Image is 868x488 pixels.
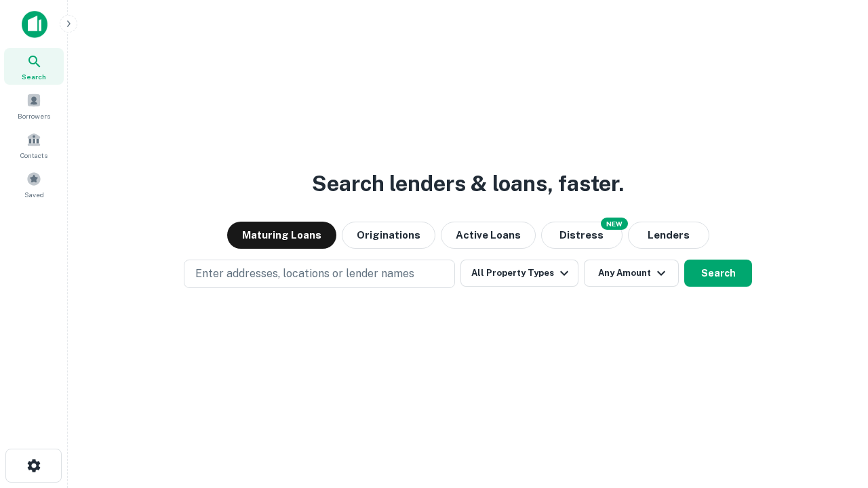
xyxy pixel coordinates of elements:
[312,167,624,200] h3: Search lenders & loans, faster.
[684,260,752,287] button: Search
[4,127,64,163] a: Contacts
[24,189,44,200] span: Saved
[628,222,709,249] button: Lenders
[4,48,64,85] a: Search
[18,110,50,121] span: Borrowers
[20,150,47,161] span: Contacts
[584,260,679,287] button: Any Amount
[601,218,628,230] div: NEW
[541,222,623,249] button: Search distressed loans with lien and other non-mortgage details.
[460,260,578,287] button: All Property Types
[22,11,47,38] img: capitalize-icon.png
[227,222,336,249] button: Maturing Loans
[22,71,46,82] span: Search
[800,380,868,445] iframe: Chat Widget
[4,166,64,203] a: Saved
[4,87,64,124] a: Borrowers
[441,222,536,249] button: Active Loans
[184,260,455,288] button: Enter addresses, locations or lender names
[342,222,435,249] button: Originations
[195,266,414,282] p: Enter addresses, locations or lender names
